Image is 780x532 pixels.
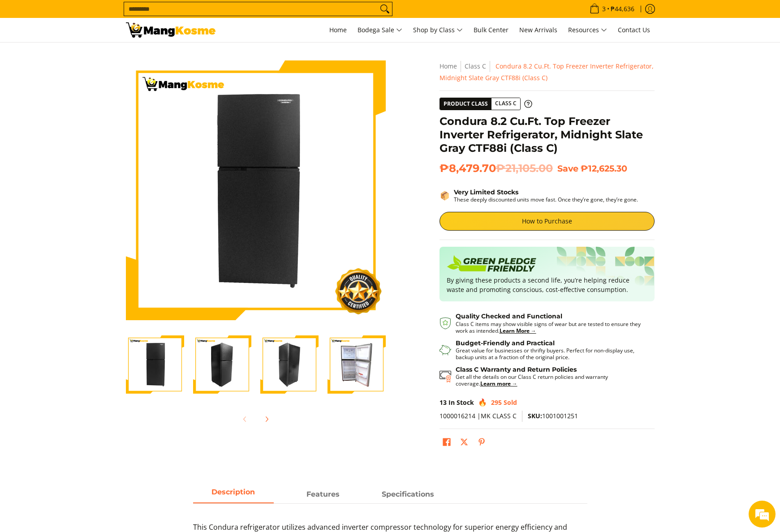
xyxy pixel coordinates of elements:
[528,412,578,420] span: 1001001251
[581,163,627,174] span: ₱12,625.30
[378,2,392,16] button: Search
[456,321,646,334] p: Class C items may show visible signs of wear but are tested to ensure they work as intended.
[528,412,542,420] span: SKU:
[454,196,638,203] p: These deeply discounted units move fast. Once they’re gone, they’re gone.
[456,312,562,320] strong: Quality Checked and Functional
[260,335,319,394] img: Condura 8.2 Cu.Ft. Top Freezer Inverter Refrigerator, Midnight Slate Gray CTF88i (Class C)-3
[353,18,407,42] a: Bodega Sale
[568,25,607,36] span: Resources
[440,162,553,175] span: ₱8,479.70
[456,373,646,387] p: Get all the details on our Class C return policies and warranty coverage.
[224,18,655,42] nav: Main Menu
[601,6,607,12] span: 3
[382,490,434,498] strong: Specifications
[193,486,274,502] span: Description
[440,436,453,451] a: Share on Facebook
[193,486,274,503] a: Description
[613,18,655,42] a: Contact Us
[440,212,655,231] a: How to Purchase
[440,412,517,420] span: 1000016214 |MK CLASS C
[126,335,184,394] img: Condura 8.2 Cu.Ft. Top Freezer Inverter Refrigerator, Midnight Slate Gray CTF88i (Class C)-1
[440,115,655,155] h1: Condura 8.2 Cu.Ft. Top Freezer Inverter Refrigerator, Midnight Slate Gray CTF88i (Class C)
[440,98,491,110] span: Product Class
[475,436,488,451] a: Pin on Pinterest
[587,4,637,14] span: •
[500,327,536,335] a: Learn More →
[480,380,517,387] a: Learn more →
[469,18,513,42] a: Bulk Center
[409,18,467,42] a: Shop by Class
[283,486,363,503] a: Description 1
[447,254,536,275] img: Badge sustainability green pledge friendly
[609,6,636,12] span: ₱44,636
[193,335,251,394] img: Condura 8.2 Cu.Ft. Top Freezer Inverter Refrigerator, Midnight Slate Gray CTF88i (Class C)-2
[440,98,532,110] a: Product Class Class C
[325,18,351,42] a: Home
[515,18,562,42] a: New Arrivals
[306,490,340,498] strong: Features
[358,25,402,36] span: Bodega Sale
[496,162,553,175] del: ₱21,105.00
[440,62,457,70] a: Home
[557,163,578,174] span: Save
[328,335,386,394] img: Condura 8.2 Cu.Ft. Top Freezer Inverter Refrigerator, Midnight Slate Gray CTF88i (Class C)-4
[329,26,347,34] span: Home
[491,398,502,407] span: 295
[368,486,448,503] a: Description 2
[456,365,577,373] strong: Class C Warranty and Return Policies
[474,26,509,34] span: Bulk Center
[440,398,447,407] span: 13
[564,18,612,42] a: Resources
[504,398,517,407] span: Sold
[456,339,555,347] strong: Budget-Friendly and Practical
[440,60,655,84] nav: Breadcrumbs
[440,62,654,82] span: Condura 8.2 Cu.Ft. Top Freezer Inverter Refrigerator, Midnight Slate Gray CTF88i (Class C)
[447,275,647,294] p: By giving these products a second life, you’re helping reduce waste and promoting conscious, cost...
[491,98,520,109] span: Class C
[465,62,486,70] a: Class C
[458,436,470,451] a: Post on X
[257,409,276,429] button: Next
[519,26,557,34] span: New Arrivals
[456,347,646,360] p: Great value for businesses or thrifty buyers. Perfect for non-display use, backup units at a frac...
[126,22,215,38] img: Condura 8.2 Cu.Ft. Top Freezer Inverter Refrigerator, Midnight Slate G | Mang Kosme
[413,25,463,36] span: Shop by Class
[448,398,474,407] span: In Stock
[126,60,386,320] img: Condura 8.2 Cu.Ft. Top Freezer Inverter Refrigerator, Midnight Slate Gray CTF88i (Class C)
[454,188,518,196] strong: Very Limited Stocks
[618,26,650,34] span: Contact Us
